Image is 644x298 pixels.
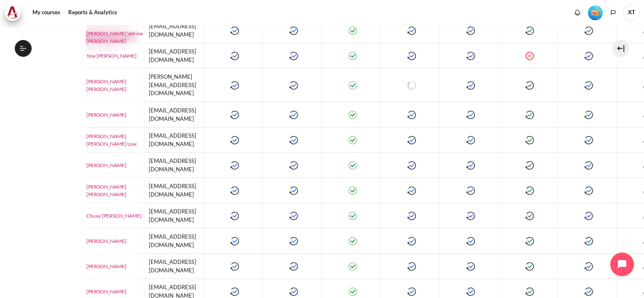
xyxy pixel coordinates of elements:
[86,263,144,270] a: [PERSON_NAME]
[408,287,416,296] img: Xiang Yun Teng, Lesson 1 Videos (17 min.): Completed Saturday, 2 August 2025, 12:50 AM
[349,287,357,296] img: Xiang Yun Teng, Join the Kick-Off Session: Completed Saturday, 2 August 2025, 9:05 PM
[86,111,144,119] a: [PERSON_NAME]
[231,136,239,144] img: Xiao Min Mindy Low, Why Outward Performance?: Completed Monday, 4 August 2025, 3:41 PM
[290,52,298,60] img: Tow Thong Lim, Download Your Workbook: Completed Tuesday, 5 August 2025, 9:05 AM
[408,81,416,90] img: Shang Hua Andy Lin, Lesson 1 Videos (17 min.): Not completed
[349,262,357,271] img: Jing Hwee Tay, Join the Kick-Off Session: Completed Wednesday, 30 July 2025, 1:26 PM
[585,212,593,220] img: Chuay Stella Ong, Lesson 3 Videos (13 min.): Completed Friday, 1 August 2025, 5:22 PM
[145,203,204,229] td: [EMAIL_ADDRESS][DOMAIN_NAME]
[467,287,475,296] img: Xiang Yun Teng, Lesson 2 Videos (20 min.): Completed Saturday, 2 August 2025, 9:02 PM
[526,212,534,220] img: Chuay Stella Ong, Check-Up Quiz 1: Completed (achieved pass grade) Wednesday, 30 July 2025, 12:20 PM
[467,161,475,170] img: Anna Raisa Mislang, Lesson 2 Videos (20 min.): Completed Thursday, 31 July 2025, 7:43 PM
[408,52,416,60] img: Tow Thong Lim, Lesson 1 Videos (17 min.): Completed Tuesday, 5 August 2025, 9:23 AM
[585,237,593,245] img: Wee Siong Gabriel Sim, Lesson 3 Videos (13 min.): Completed Monday, 4 August 2025, 7:38 PM
[623,4,640,21] span: XT
[408,262,416,271] img: Jing Hwee Tay, Lesson 1 Videos (17 min.): Completed Wednesday, 30 July 2025, 2:23 PM
[467,111,475,119] img: Jing Xian Raymond Loh, Lesson 2 Videos (20 min.): Completed Monday, 4 August 2025, 5:06 PM
[349,27,357,35] img: Meng Li Velrine Leo, Join the Kick-Off Session: Completed Monday, 4 August 2025, 4:14 PM
[585,161,593,170] img: Anna Raisa Mislang, Lesson 3 Videos (13 min.): Completed Thursday, 31 July 2025, 7:44 PM
[585,27,593,35] img: Meng Li Velrine Leo, Lesson 3 Videos (13 min.): Completed Tuesday, 5 August 2025, 9:34 AM
[526,237,534,245] img: Wee Siong Gabriel Sim, Check-Up Quiz 1: Completed (achieved pass grade) Monday, 4 August 2025, 6:...
[86,183,144,198] a: [PERSON_NAME] [PERSON_NAME]
[65,4,120,21] a: Reports & Analytics
[349,136,357,144] img: Xiao Min Mindy Low, Join the Kick-Off Session: Completed Monday, 4 August 2025, 3:44 PM
[290,81,298,90] img: Shang Hua Andy Lin, Download Your Workbook: Completed Tuesday, 5 August 2025, 11:20 AM
[290,186,298,195] img: Soo Ping Jessie Ng, Download Your Workbook: Completed Friday, 1 August 2025, 12:27 PM
[349,161,357,170] img: Anna Raisa Mislang, Join the Kick-Off Session: Completed Tuesday, 22 July 2025, 5:00 PM
[231,186,239,195] img: Soo Ping Jessie Ng, Why Outward Performance?: Completed Tuesday, 5 August 2025, 9:37 AM
[467,136,475,144] img: Xiao Min Mindy Low, Lesson 2 Videos (20 min.): Completed Monday, 4 August 2025, 8:59 PM
[467,27,475,35] img: Meng Li Velrine Leo, Lesson 2 Videos (20 min.): Completed Tuesday, 5 August 2025, 9:32 AM
[571,6,584,19] div: Show notification window with no new notifications
[290,287,298,296] img: Xiang Yun Teng, Download Your Workbook: Completed Wednesday, 23 July 2025, 8:35 AM
[467,52,475,60] img: Tow Thong Lim, Lesson 2 Videos (20 min.): Completed Tuesday, 5 August 2025, 9:43 AM
[30,4,63,21] a: My courses
[145,254,204,279] td: [EMAIL_ADDRESS][DOMAIN_NAME]
[231,81,239,90] img: Shang Hua Andy Lin, Why Outward Performance?: Completed Tuesday, 5 August 2025, 11:19 AM
[231,262,239,271] img: Jing Hwee Tay, Why Outward Performance?: Completed Tuesday, 29 July 2025, 3:15 PM
[585,262,593,271] img: Jing Hwee Tay, Lesson 3 Videos (13 min.): Completed Friday, 1 August 2025, 11:11 AM
[467,237,475,245] img: Wee Siong Gabriel Sim, Lesson 2 Videos (20 min.): Completed Monday, 4 August 2025, 7:22 PM
[623,4,640,21] a: User menu
[588,5,603,20] div: Level #1
[349,81,357,90] img: Shang Hua Andy Lin, Join the Kick-Off Session: Completed Tuesday, 5 August 2025, 8:14 AM
[145,69,204,102] td: [PERSON_NAME][EMAIL_ADDRESS][DOMAIN_NAME]
[145,229,204,254] td: [EMAIL_ADDRESS][DOMAIN_NAME]
[86,30,144,45] a: [PERSON_NAME] Velrine [PERSON_NAME]
[349,237,357,245] img: Wee Siong Gabriel Sim, Join the Kick-Off Session: Completed Tuesday, 5 August 2025, 8:06 AM
[231,27,239,35] img: Meng Li Velrine Leo, Why Outward Performance?: Completed Monday, 21 July 2025, 4:28 PM
[290,237,298,245] img: Wee Siong Gabriel Sim, Download Your Workbook: Completed Thursday, 31 July 2025, 2:54 PM
[86,133,144,148] a: [PERSON_NAME] [PERSON_NAME] Low
[588,5,603,20] img: Level #1
[145,102,204,127] td: [EMAIL_ADDRESS][DOMAIN_NAME]
[290,161,298,170] img: Anna Raisa Mislang, Download Your Workbook: Completed Thursday, 17 July 2025, 1:35 PM
[145,18,204,43] td: [EMAIL_ADDRESS][DOMAIN_NAME]
[526,27,534,35] img: Meng Li Velrine Leo, Check-Up Quiz 1: Completed (achieved pass grade) Saturday, 2 August 2025, 12...
[585,81,593,90] img: Shang Hua Andy Lin, Lesson 3 Videos (13 min.): Completed Tuesday, 5 August 2025, 10:35 AM
[526,81,534,90] img: Shang Hua Andy Lin, Check-Up Quiz 1: Completed (achieved pass grade) Tuesday, 5 August 2025, 9:07 AM
[526,52,534,60] img: Tow Thong Lim, Check-Up Quiz 1: Completed (did not achieve pass grade) Tuesday, 5 August 2025, 9:...
[408,27,416,35] img: Meng Li Velrine Leo, Lesson 1 Videos (17 min.): Completed Saturday, 2 August 2025, 11:55 AM
[349,186,357,195] img: Soo Ping Jessie Ng, Join the Kick-Off Session: Completed Tuesday, 5 August 2025, 9:38 AM
[467,262,475,271] img: Jing Hwee Tay, Lesson 2 Videos (20 min.): Completed Wednesday, 30 July 2025, 6:39 PM
[290,136,298,144] img: Xiao Min Mindy Low, Download Your Workbook: Completed Monday, 4 August 2025, 3:41 PM
[86,237,144,245] a: [PERSON_NAME]
[408,136,416,144] img: Xiao Min Mindy Low, Lesson 1 Videos (17 min.): Completed Monday, 4 August 2025, 8:03 PM
[607,6,620,19] button: Languages
[290,212,298,220] img: Chuay Stella Ong, Download Your Workbook: Completed Tuesday, 22 July 2025, 4:06 PM
[585,186,593,195] img: Soo Ping Jessie Ng, Lesson 3 Videos (13 min.): Completed Tuesday, 5 August 2025, 10:14 AM
[231,111,239,119] img: Jing Xian Raymond Loh, Why Outward Performance?: Completed Monday, 4 August 2025, 4:28 PM
[231,212,239,220] img: Chuay Stella Ong, Why Outward Performance?: Completed Friday, 8 August 2025, 1:32 PM
[408,212,416,220] img: Chuay Stella Ong, Lesson 1 Videos (17 min.): Completed Saturday, 2 August 2025, 8:21 AM
[408,186,416,195] img: Soo Ping Jessie Ng, Lesson 1 Videos (17 min.): Completed Tuesday, 5 August 2025, 9:48 AM
[231,287,239,296] img: Xiang Yun Teng, Why Outward Performance?: Completed Saturday, 2 August 2025, 9:01 PM
[585,287,593,296] img: Xiang Yun Teng, Lesson 3 Videos (13 min.): Completed Saturday, 2 August 2025, 9:04 PM
[349,111,357,119] img: Jing Xian Raymond Loh, Join the Kick-Off Session: Completed Monday, 4 August 2025, 4:30 PM
[585,111,593,119] img: Jing Xian Raymond Loh, Lesson 3 Videos (13 min.): Completed Monday, 4 August 2025, 5:18 PM
[145,43,204,69] td: [EMAIL_ADDRESS][DOMAIN_NAME]
[7,6,19,19] img: Architeck
[86,212,144,220] a: Chuay [PERSON_NAME]
[526,136,534,144] img: Xiao Min Mindy Low, Check-Up Quiz 1: Completed (achieved pass grade) Monday, 4 August 2025, 11:17 AM
[585,136,593,144] img: Xiao Min Mindy Low, Lesson 3 Videos (13 min.): Completed Monday, 4 August 2025, 3:49 PM
[526,262,534,271] img: Jing Hwee Tay, Check-Up Quiz 1: Completed (achieved pass grade) Wednesday, 30 July 2025, 6:42 PM
[231,161,239,170] img: Anna Raisa Mislang, Why Outward Performance?: Completed Thursday, 17 July 2025, 1:19 PM
[408,237,416,245] img: Wee Siong Gabriel Sim, Lesson 1 Videos (17 min.): Completed Saturday, 16 August 2025, 7:40 PM
[4,4,25,21] a: Architeck Architeck
[231,237,239,245] img: Wee Siong Gabriel Sim, Why Outward Performance?: Completed Tuesday, 5 August 2025, 8:05 AM
[86,162,144,169] a: [PERSON_NAME]
[526,161,534,170] img: Anna Raisa Mislang, Check-Up Quiz 1: Completed (achieved pass grade) Wednesday, 30 July 2025, 11:...
[467,81,475,90] img: Shang Hua Andy Lin, Lesson 2 Videos (20 min.): Completed Tuesday, 5 August 2025, 9:03 AM
[467,186,475,195] img: Soo Ping Jessie Ng, Lesson 2 Videos (20 min.): Completed Tuesday, 5 August 2025, 10:04 AM
[145,153,204,178] td: [EMAIL_ADDRESS][DOMAIN_NAME]
[585,5,606,20] a: Level #1
[145,178,204,203] td: [EMAIL_ADDRESS][DOMAIN_NAME]
[86,78,144,93] a: [PERSON_NAME] [PERSON_NAME]
[408,111,416,119] img: Jing Xian Raymond Loh, Lesson 1 Videos (17 min.): Completed Monday, 4 August 2025, 4:46 PM
[526,287,534,296] img: Xiang Yun Teng, Check-Up Quiz 1: Completed (achieved pass grade) Saturday, 2 August 2025, 10:00 AM
[290,262,298,271] img: Jing Hwee Tay, Download Your Workbook: Completed Tuesday, 29 July 2025, 3:23 PM
[349,212,357,220] img: Chuay Stella Ong, Join the Kick-Off Session: Completed Friday, 8 August 2025, 1:32 PM
[231,52,239,60] img: Tow Thong Lim, Why Outward Performance?: Completed Tuesday, 5 August 2025, 9:03 AM
[290,27,298,35] img: Meng Li Velrine Leo, Download Your Workbook: Completed Saturday, 2 August 2025, 11:32 AM
[86,288,144,295] a: [PERSON_NAME]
